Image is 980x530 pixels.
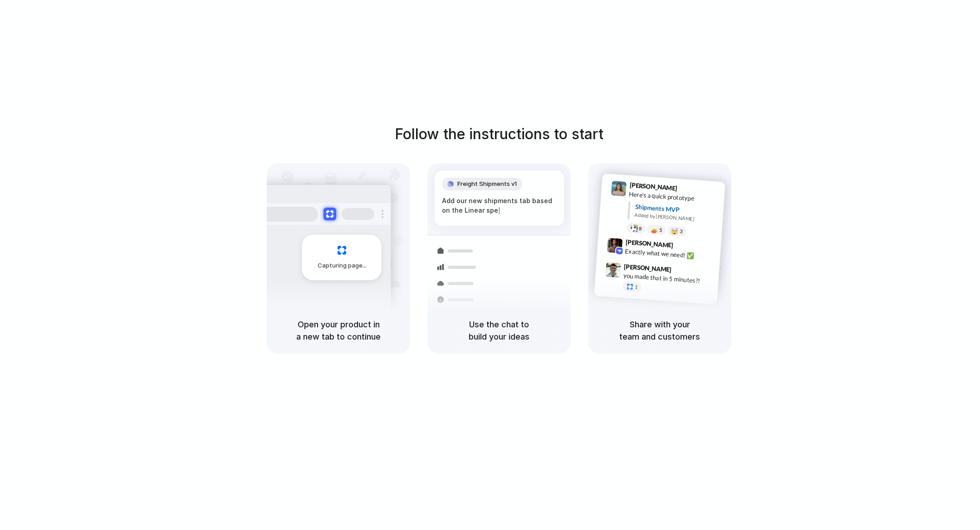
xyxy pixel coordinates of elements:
[624,262,672,275] span: [PERSON_NAME]
[659,228,662,233] span: 5
[674,266,693,277] span: 9:47 AM
[671,228,679,234] div: 🤯
[625,237,673,250] span: [PERSON_NAME]
[680,229,683,234] span: 3
[457,180,517,189] span: Freight Shipments v1
[635,202,719,217] div: Shipments MVP
[623,271,714,286] div: you made that in 5 minutes?!
[625,246,715,262] div: Exactly what we need! ✅
[629,190,720,205] div: Here's a quick prototype
[634,211,718,224] div: Added by [PERSON_NAME]
[639,226,642,231] span: 8
[318,261,368,270] span: Capturing page
[599,318,720,343] h5: Share with your team and customers
[438,318,560,343] h5: Use the chat to build your ideas
[676,241,695,252] span: 9:42 AM
[680,185,699,195] span: 9:41 AM
[395,123,603,145] h1: Follow the instructions to start
[442,196,557,215] div: Add our new shipments tab based on the Linear spe
[629,180,677,193] span: [PERSON_NAME]
[278,318,399,343] h5: Open your product in a new tab to continue
[635,285,638,290] span: 1
[498,207,500,214] span: |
